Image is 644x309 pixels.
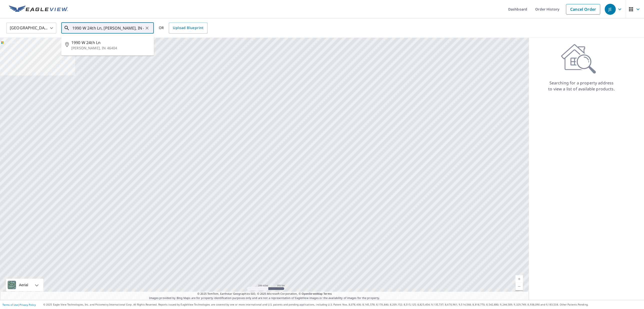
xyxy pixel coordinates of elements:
[515,283,523,290] a: Current Level 5, Zoom Out
[605,4,616,15] div: JE
[159,23,208,34] div: OR
[302,292,323,295] a: OpenStreetMap
[169,23,207,34] a: Upload Blueprint
[71,46,150,51] p: [PERSON_NAME], IN 46404
[18,279,30,291] div: Aerial
[197,292,332,296] span: © 2025 TomTom, Earthstar Geographics SIO, © 2025 Microsoft Corporation, ©
[144,25,151,32] button: Clear
[323,292,332,295] a: Terms
[6,279,43,291] div: Aerial
[3,303,36,306] p: |
[173,25,203,31] span: Upload Blueprint
[9,6,68,13] img: EV Logo
[6,21,56,35] div: [GEOGRAPHIC_DATA]
[515,275,523,283] a: Current Level 5, Zoom In
[72,21,144,35] input: Search by address or latitude-longitude
[566,4,600,15] a: Cancel Order
[3,303,18,306] a: Terms of Use
[71,40,150,46] span: 1990 W 24th Ln
[548,80,615,92] p: Searching for a property address to view a list of available products.
[43,303,641,306] p: © 2025 Eagle View Technologies, Inc. and Pictometry International Corp. All Rights Reserved. Repo...
[20,303,36,306] a: Privacy Policy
